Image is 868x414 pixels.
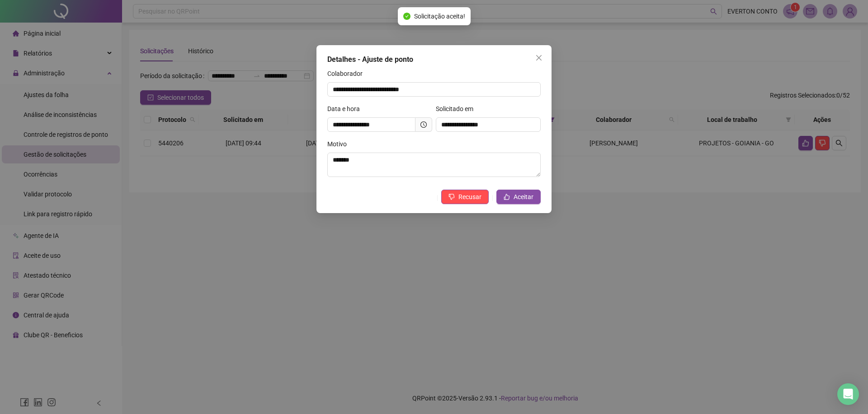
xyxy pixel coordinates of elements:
span: dislike [448,194,455,200]
span: clock-circle [420,121,427,128]
button: Aceitar [496,190,541,204]
div: Detalhes - Ajuste de ponto [327,54,541,65]
label: Colaborador [327,69,368,79]
button: Recusar [441,190,489,204]
label: Motivo [327,139,353,149]
span: Solicitação aceita! [414,11,465,21]
button: Close [532,51,546,65]
span: like [504,194,510,200]
span: check-circle [403,13,410,20]
span: close [535,54,542,61]
span: Aceitar [514,192,533,202]
div: Open Intercom Messenger [837,383,859,405]
label: Data e hora [327,104,366,114]
label: Solicitado em [436,104,479,114]
span: Recusar [458,192,481,202]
